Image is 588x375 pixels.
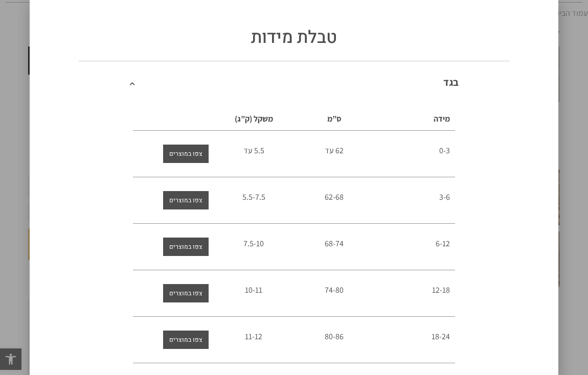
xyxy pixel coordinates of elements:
[169,284,202,302] span: צפו במוצרים
[325,331,344,342] span: 80-86
[79,60,510,103] div: בגד
[163,331,209,349] a: צפו במוצרים
[325,192,344,202] span: 62-68
[163,238,209,256] a: צפו במוצרים
[325,285,344,295] span: 74-80
[325,145,344,156] span: 62 עד
[42,26,546,50] h1: טבלת מידות
[439,192,450,202] span: 3-6
[169,238,202,256] span: צפו במוצרים
[434,113,450,124] span: מידה
[327,113,342,124] span: ס”מ
[163,145,209,163] a: צפו במוצרים
[235,113,273,124] span: משקל (ק”ג)
[243,238,264,249] span: 7.5-10
[436,238,450,249] span: 6-12
[439,145,450,156] span: 0-3
[169,191,202,209] span: צפו במוצרים
[432,331,450,342] span: 18-24
[325,238,344,249] span: 68-74
[245,331,262,342] span: 11-12
[245,285,262,295] span: 10-11
[242,192,265,202] span: 5.5-7.5
[169,145,202,163] span: צפו במוצרים
[163,284,209,302] a: צפו במוצרים
[163,191,209,209] a: צפו במוצרים
[443,76,459,89] a: בגד
[169,331,202,349] span: צפו במוצרים
[243,145,264,156] span: 5.5 עד
[432,285,450,295] span: 12-18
